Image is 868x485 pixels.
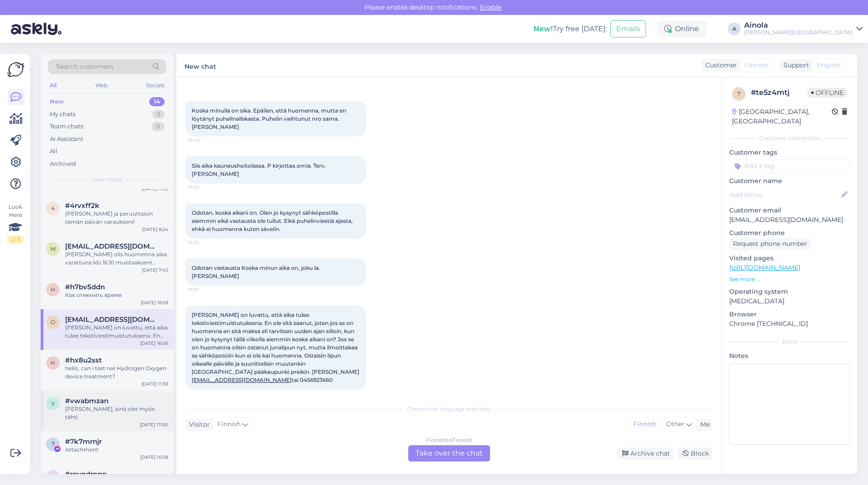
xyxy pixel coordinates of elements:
img: Askly Logo [7,61,24,78]
span: #vwabmzan [65,397,108,405]
div: All [48,80,58,91]
p: Notes [729,351,850,361]
span: outi.suvela@gmail.com [65,315,159,324]
p: [MEDICAL_DATA] [729,297,850,306]
span: 15:53 [188,239,222,246]
span: 16:06 [188,390,222,397]
span: 4 [51,205,55,212]
p: Customer tags [729,148,850,157]
span: h [51,359,55,366]
span: New chats [93,175,122,184]
span: #h7bv5ddn [65,283,105,291]
label: New chat [184,59,216,71]
input: Add a tag [729,159,850,173]
div: Block [677,447,712,460]
span: 15:57 [188,286,222,293]
div: [DATE] 16:58 [141,299,168,306]
p: Visited pages [729,254,850,263]
div: Take over the chat [408,445,490,461]
div: Visitor [185,420,210,429]
div: Support [780,61,809,70]
div: Web [94,80,109,91]
div: Ainola [744,22,853,29]
div: Archive chat [617,447,674,460]
div: 14 [149,97,165,106]
div: Online [657,21,706,37]
p: Customer email [729,206,850,215]
div: Archived [50,160,76,169]
div: [PERSON_NAME] ja peruuttaisin tämän päivän varaukseni! [65,210,168,226]
b: New! [533,24,553,33]
div: Socials [144,80,166,91]
div: [DATE] 10:38 [140,454,168,461]
div: Как отменить время [65,291,168,299]
span: 15:50 [188,184,222,191]
div: [DATE] 7:45 [142,267,168,273]
a: [URL][DOMAIN_NAME] [729,264,800,272]
span: mariannikalappalainen@gmail.com [65,242,159,250]
span: 7 [52,441,55,447]
span: #hx8u2sst [65,356,102,364]
div: [DATE] 11:39 [142,381,168,387]
div: Request phone number [729,238,811,250]
div: A [728,23,741,35]
div: Attachment [65,446,168,454]
div: My chats [50,110,75,119]
div: 3 [152,110,165,119]
div: [DATE] 11:39 [142,185,168,192]
p: Customer name [729,176,850,186]
div: # te5z4mtj [751,87,807,98]
div: [PERSON_NAME] olis huomenna aika varattuna klo 16.10 muistaakseni mutta olen tullut kipeäksi enkä... [65,250,168,267]
div: 0 [151,122,165,131]
span: m [51,245,56,252]
div: Look Here [7,203,24,244]
div: hello, can i test ree Hydrogen Oxygen device treatment? [65,364,168,381]
span: #rpvndmnn [65,470,107,478]
div: Customer [702,61,737,70]
div: [DATE] 17:00 [140,421,168,428]
input: Add name [730,190,840,200]
span: Odotan, koska aikani on. Olen jo kysynyt sähköpostilla aiemmin eikä vastausta ole tullut. Eikä pu... [192,209,354,232]
p: Chrome [TECHNICAL_ID] [729,319,850,329]
a: [EMAIL_ADDRESS][DOMAIN_NAME] [192,377,292,383]
p: Customer phone [729,228,850,238]
div: Finnish to Finnish [426,436,472,444]
span: Koska minulla on sika. Epäilen, että huomenna, mutta en löytänyt puhelinallskasta. Puhelin vaihtu... [192,107,348,130]
span: [PERSON_NAME] on luvattu, että aika tulee tekstiviestimuistutuksena. En ole sitä saanut, joten jo... [192,311,359,383]
div: [DATE] 16:06 [140,340,168,347]
p: [EMAIL_ADDRESS][DOMAIN_NAME] [729,215,850,225]
div: [PERSON_NAME][GEOGRAPHIC_DATA] [744,29,853,36]
span: #4rvxff2k [65,202,99,210]
span: Enable [477,3,504,11]
p: Browser [729,310,850,319]
button: Emails [610,20,646,38]
span: o [51,319,55,325]
p: Operating system [729,287,850,297]
span: Offline [807,88,847,98]
span: v [51,400,55,407]
div: [PERSON_NAME], sinä olet myös tähti [65,405,168,421]
div: 2 / 3 [7,235,24,244]
div: Try free [DATE]: [533,24,607,34]
div: Team chats [50,122,83,131]
span: Odotan vastausta Koska minun aika on, joku la. [PERSON_NAME] [192,264,321,279]
span: t [737,90,741,97]
div: Choose the language and reply [185,405,712,413]
p: See more ... [729,275,850,283]
a: Ainola[PERSON_NAME][GEOGRAPHIC_DATA] [744,22,863,36]
div: New [50,97,64,106]
span: 15:49 [188,137,222,144]
span: h [51,286,55,293]
div: Extra [729,338,850,346]
div: Finnish [629,418,661,431]
div: [PERSON_NAME] on luvattu, että aika tulee tekstiviestimuistutuksena. En ole sitä saanut, joten jo... [65,324,168,340]
span: #7k7mrnjr [65,438,102,446]
div: AI Assistant [50,135,83,144]
div: [GEOGRAPHIC_DATA], [GEOGRAPHIC_DATA] [732,107,832,126]
span: r [51,473,55,480]
div: Customer information [729,134,850,142]
span: Siis aika kauneushoitolassa. P kirjottaa omia. Terv. [PERSON_NAME] [192,162,327,177]
span: Other [666,420,684,428]
div: All [50,147,57,156]
span: Finnish [217,419,241,429]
